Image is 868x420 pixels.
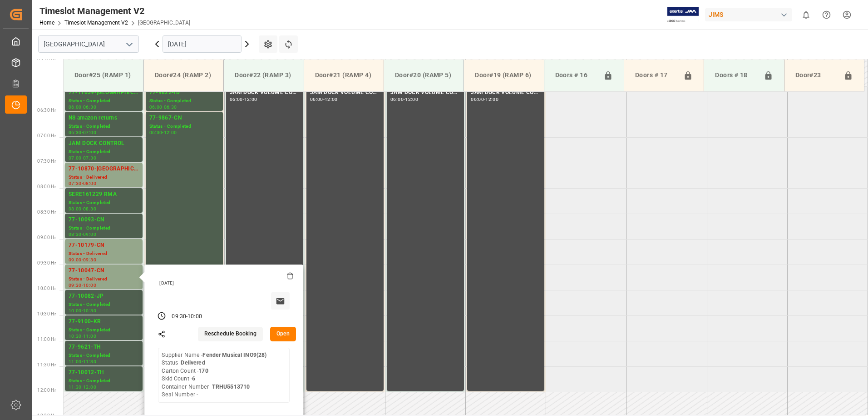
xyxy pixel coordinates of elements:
div: 77-10047-CN [69,266,139,275]
div: Door#22 (RAMP 3) [231,67,296,84]
div: 07:30 [69,181,82,185]
div: 77-9100-KR [69,317,139,326]
div: SERE161229 RMA [69,190,139,199]
div: 77-10179-CN [69,241,139,250]
div: 77-9621-TH [69,343,139,352]
div: - [82,130,83,135]
img: Exertis%20JAM%20-%20Email%20Logo.jpg_1722504956.jpg [667,7,699,23]
div: Timeslot Management V2 [39,4,190,18]
div: JAM DOCK CONTROL [69,139,139,148]
div: Status - Completed [69,199,139,207]
div: 06:00 [310,97,323,101]
div: 08:30 [69,232,82,236]
div: [DATE] [156,280,293,286]
div: Status - Delivered [69,275,139,283]
div: Status - Completed [69,97,139,105]
div: JAM DOCK VOLUME CONTROL [471,88,541,97]
div: - [162,105,163,109]
div: 06:30 [69,130,82,135]
div: Status - Completed [69,326,139,334]
span: 09:30 Hr [37,260,56,265]
div: Door#21 (RAMP 4) [311,67,376,84]
div: 09:00 [83,232,96,236]
div: 06:00 [390,97,404,101]
div: 06:00 [69,105,82,109]
div: 11:00 [83,334,96,338]
div: 10:30 [83,309,96,313]
b: Delivered [181,360,205,366]
span: 07:00 Hr [37,133,56,138]
div: 12:00 [325,97,338,101]
div: Doors # 18 [711,67,759,84]
div: Status - Completed [69,377,139,385]
b: 170 [198,368,208,374]
div: 10:00 [83,283,96,287]
span: 07:30 Hr [37,159,56,164]
div: Status - Delivered [69,250,139,258]
div: Status - Completed [69,148,139,156]
button: show 0 new notifications [796,5,816,25]
div: 08:30 [83,207,96,211]
span: 11:00 Hr [37,337,56,342]
span: 08:00 Hr [37,184,56,189]
div: 11:30 [83,360,96,364]
div: 12:00 [83,385,96,389]
div: - [82,283,83,287]
div: 77-10012-TH [69,368,139,377]
div: Door#19 (RAMP 6) [471,67,536,84]
div: JAM DOCK VOLUME CONTROL [230,88,300,97]
div: 77-9867-CN [149,114,219,123]
div: 06:30 [83,105,96,109]
div: 77-10082-JP [69,292,139,301]
a: Timeslot Management V2 [64,20,128,26]
div: - [484,97,485,101]
b: 6 [192,375,195,382]
div: Status - Completed [69,301,139,309]
div: Door#23 [792,67,840,84]
span: 06:30 Hr [37,108,56,113]
div: 12:00 [164,130,177,135]
input: Type to search/select [38,35,139,53]
div: 07:00 [69,156,82,160]
div: 06:00 [230,97,243,101]
div: - [82,207,83,211]
div: - [323,97,325,101]
div: 08:00 [69,207,82,211]
div: Supplier Name - Status - Carton Count - Skid Count - Container Number - Seal Number - [162,351,266,399]
div: - [82,309,83,313]
div: 09:00 [69,258,82,262]
div: - [82,334,83,338]
div: Door#25 (RAMP 1) [71,67,136,84]
div: - [82,385,83,389]
div: - [82,258,83,262]
div: 09:30 [83,258,96,262]
div: Doors # 17 [631,67,680,84]
div: - [404,97,405,101]
div: - [82,105,83,109]
div: 12:00 [405,97,418,101]
div: 11:00 [69,360,82,364]
div: 10:30 [69,334,82,338]
div: Door#20 (RAMP 5) [391,67,456,84]
div: 77-10870-[GEOGRAPHIC_DATA] [69,165,139,174]
a: Home [39,20,54,26]
div: Status - Completed [69,123,139,130]
div: 08:00 [83,181,96,185]
div: 07:00 [83,130,96,135]
div: JAM DOCK VOLUME CONTROL [390,88,460,97]
div: - [82,181,83,185]
button: Help Center [816,5,837,25]
div: - [243,97,244,101]
div: 10:00 [69,309,82,313]
div: Status - Delivered [69,174,139,181]
button: Open [270,327,296,341]
div: - [82,360,83,364]
button: Reschedule Booking [198,327,263,341]
div: 09:30 [172,313,186,321]
div: JAM DOCK VOLUME CONTROL [310,88,380,97]
span: 11:30 Hr [37,362,56,367]
button: open menu [122,37,136,51]
div: 06:00 [471,97,484,101]
div: 06:00 [149,105,163,109]
div: Door#24 (RAMP 2) [151,67,216,84]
